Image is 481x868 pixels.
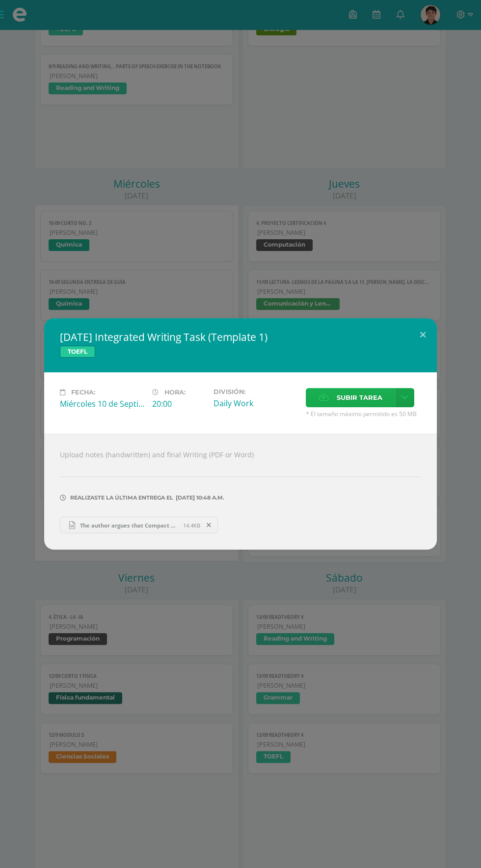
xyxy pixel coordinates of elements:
span: Realizaste la última entrega el [70,494,173,501]
span: * El tamaño máximo permitido es 50 MB [306,410,421,418]
span: Subir tarea [337,389,382,407]
span: Hora: [164,389,186,396]
button: Close (Esc) [409,318,437,352]
span: TOEFL [60,346,95,358]
span: 14.4KB [183,522,200,529]
span: Remover entrega [201,520,217,531]
label: División: [214,388,298,395]
h2: [DATE] Integrated Writing Task (Template 1) [60,330,421,344]
span: Fecha: [71,389,95,396]
div: Miércoles 10 de Septiembre [60,398,144,409]
a: The author argues that Compact fluorecent leds.docx 14.4KB [60,517,218,533]
div: Upload notes (handwritten) and final Writing (PDF or Word) [44,434,437,550]
div: Daily Work [214,398,298,409]
span: The author argues that Compact fluorecent leds.docx [75,522,183,529]
div: 20:00 [152,398,206,409]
